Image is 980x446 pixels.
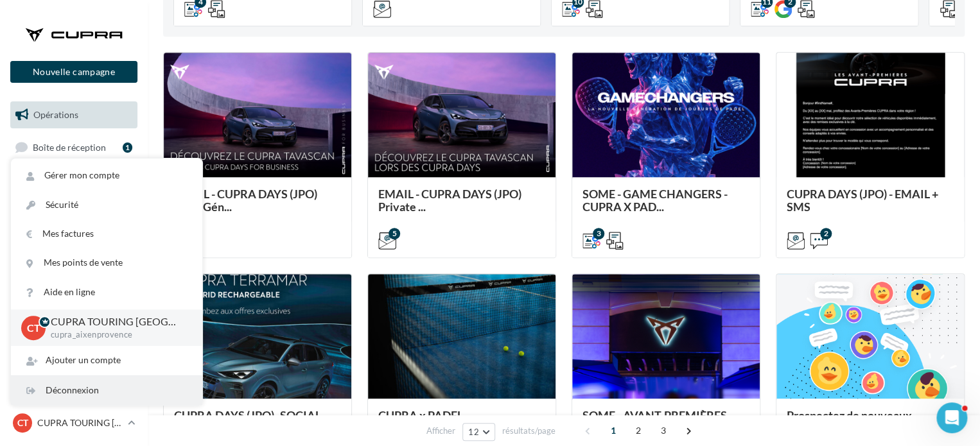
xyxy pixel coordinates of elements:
[820,228,832,239] div: 2
[33,109,78,120] span: Opérations
[468,427,479,437] span: 12
[11,376,202,405] div: Déconnexion
[8,294,140,321] a: Calendrier
[17,416,28,429] span: CT
[426,425,455,437] span: Afficher
[11,219,202,248] a: Mes factures
[123,142,132,153] div: 1
[582,187,728,214] span: SOME - GAME CHANGERS - CUPRA X PAD...
[603,420,624,441] span: 1
[174,408,321,435] span: CUPRA DAYS (JPO)- SOCIAL MEDIA
[10,411,137,435] a: CT CUPRA TOURING [GEOGRAPHIC_DATA]
[11,278,202,307] a: Aide en ligne
[11,248,202,277] a: Mes points de vente
[502,425,556,437] span: résultats/page
[389,228,400,239] div: 5
[378,187,521,214] span: EMAIL - CUPRA DAYS (JPO) Private ...
[37,416,123,429] p: CUPRA TOURING [GEOGRAPHIC_DATA]
[11,161,202,190] a: Gérer mon compte
[11,191,202,219] a: Sécurité
[8,368,140,406] a: Campagnes DataOnDemand
[51,329,182,341] p: cupra_aixenprovence
[51,314,182,329] p: CUPRA TOURING [GEOGRAPHIC_DATA]
[8,198,140,225] a: Campagnes
[8,262,140,289] a: Médiathèque
[593,228,604,239] div: 3
[33,141,106,152] span: Boîte de réception
[174,187,317,214] span: EMAIL - CUPRA DAYS (JPO) Fleet Gén...
[653,420,674,441] span: 3
[8,133,140,161] a: Boîte de réception1
[8,230,140,257] a: Contacts
[787,187,938,214] span: CUPRA DAYS (JPO) - EMAIL + SMS
[628,420,649,441] span: 2
[936,402,967,433] iframe: Intercom live chat
[10,61,137,83] button: Nouvelle campagne
[8,326,140,364] a: PLV et print personnalisable
[462,423,495,441] button: 12
[8,101,140,128] a: Opérations
[8,166,140,193] a: Visibilité en ligne
[27,320,40,335] span: CT
[11,346,202,375] div: Ajouter un compte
